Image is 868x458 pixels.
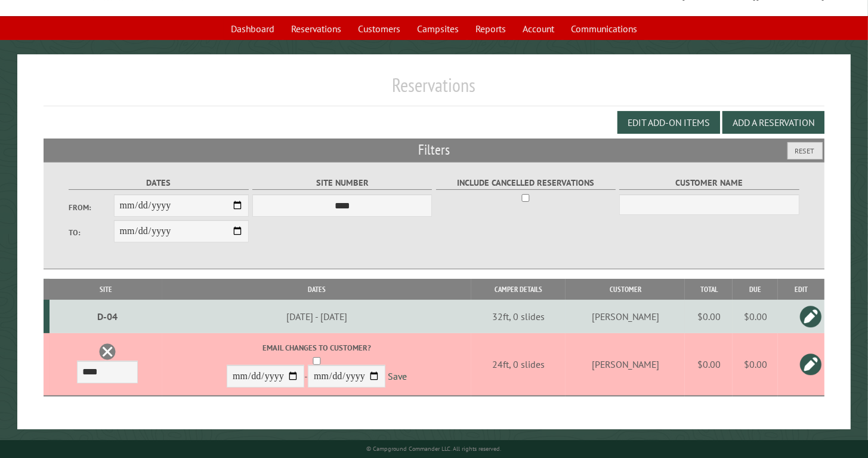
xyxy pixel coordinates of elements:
label: Email changes to customer? [165,342,469,354]
button: Add a Reservation [722,111,824,134]
a: Reservations [284,17,348,40]
th: Camper Details [471,279,566,300]
th: Total [685,279,733,300]
a: Save [388,371,407,383]
td: $0.00 [733,300,778,333]
h2: Filters [44,139,825,161]
label: From: [69,202,113,213]
td: $0.00 [685,300,733,333]
label: Customer Name [619,176,799,190]
td: [PERSON_NAME] [566,300,685,333]
th: Edit [778,279,824,300]
small: © Campground Commander LLC. All rights reserved. [366,445,501,453]
h1: Reservations [44,73,825,106]
a: Communications [564,17,644,40]
div: [DATE] - [DATE] [165,311,469,322]
button: Edit Add-on Items [617,111,720,134]
label: To: [69,227,113,238]
div: D-04 [54,311,161,322]
th: Due [733,279,778,300]
label: Dates [69,176,248,190]
a: Dashboard [224,17,282,40]
a: Customers [351,17,407,40]
a: Delete this reservation [98,343,116,361]
td: $0.00 [685,333,733,396]
th: Site [50,279,163,300]
a: Reports [468,17,513,40]
td: 24ft, 0 slides [471,333,566,396]
a: Account [515,17,561,40]
label: Include Cancelled Reservations [436,176,616,190]
th: Dates [162,279,471,300]
label: Site Number [252,176,432,190]
a: Campsites [410,17,466,40]
td: $0.00 [733,333,778,396]
td: [PERSON_NAME] [566,333,685,396]
div: - [165,342,469,391]
button: Reset [787,142,823,159]
th: Customer [566,279,685,300]
td: 32ft, 0 slides [471,300,566,333]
